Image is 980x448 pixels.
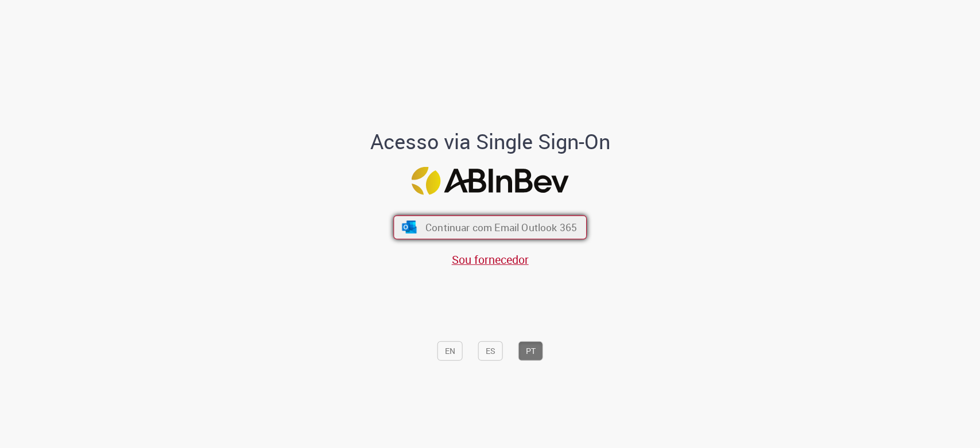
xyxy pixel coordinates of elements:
img: ícone Azure/Microsoft 360 [401,221,417,233]
a: Sou fornecedor [452,251,529,267]
button: ícone Azure/Microsoft 360 Continuar com Email Outlook 365 [393,216,587,240]
button: ES [478,341,503,360]
img: Logo ABInBev [412,166,569,194]
span: Continuar com Email Outlook 365 [425,221,577,234]
h1: Acesso via Single Sign-On [331,130,649,153]
button: EN [437,341,463,360]
button: PT [518,341,543,360]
